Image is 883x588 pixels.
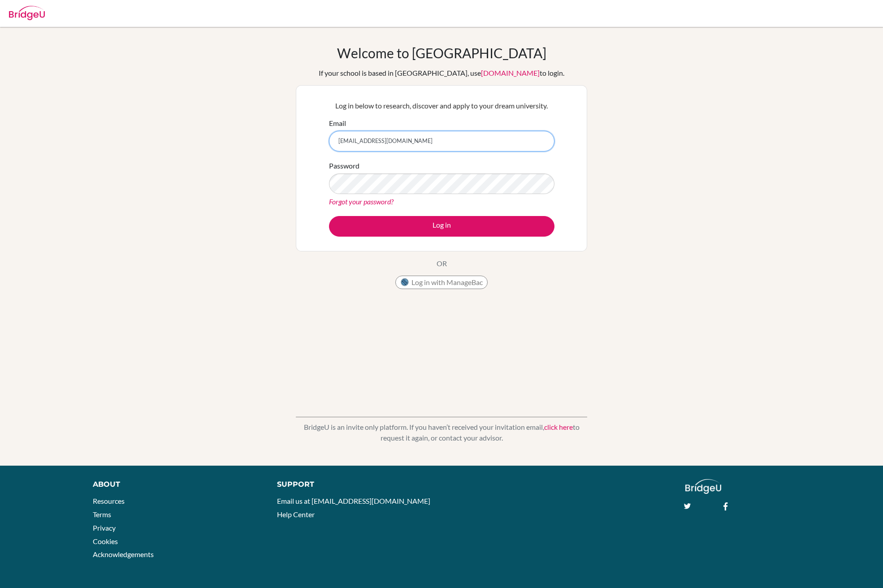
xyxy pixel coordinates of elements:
a: Help Center [277,510,315,519]
button: Log in [329,216,554,237]
a: Email us at [EMAIL_ADDRESS][DOMAIN_NAME] [277,497,430,505]
a: Privacy [93,523,116,532]
a: click here [544,423,573,431]
h1: Welcome to [GEOGRAPHIC_DATA] [337,45,546,61]
p: OR [437,258,447,269]
label: Password [329,160,359,171]
div: About [93,479,257,490]
label: Email [329,118,346,129]
a: Resources [93,497,125,505]
p: Log in below to research, discover and apply to your dream university. [329,100,554,111]
p: BridgeU is an invite only platform. If you haven’t received your invitation email, to request it ... [296,422,587,443]
img: logo_white@2x-f4f0deed5e89b7ecb1c2cc34c3e3d731f90f0f143d5ea2071677605dd97b5244.png [685,479,722,494]
a: Forgot your password? [329,197,394,206]
a: Cookies [93,537,118,545]
a: Acknowledgements [93,550,154,558]
div: If your school is based in [GEOGRAPHIC_DATA], use to login. [319,68,564,78]
img: Bridge-U [9,6,45,20]
a: [DOMAIN_NAME] [481,69,540,77]
a: Terms [93,510,111,519]
button: Log in with ManageBac [395,276,488,289]
div: Support [277,479,431,490]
